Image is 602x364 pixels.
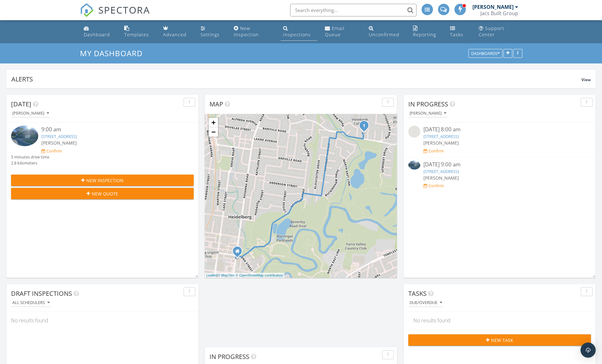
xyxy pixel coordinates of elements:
[450,32,463,38] div: Tasks
[11,126,194,166] a: 9:00 am [STREET_ADDRESS] [PERSON_NAME] Confirm 5 minutes drive time 2.8 kilometers
[81,23,117,41] a: Dashboard
[206,273,217,277] a: Leaflet
[46,148,62,153] div: Confirm
[80,48,148,58] a: My Dashboard
[11,100,31,108] span: [DATE]
[366,23,405,41] a: Unconfirmed
[41,126,179,134] div: 9:00 am
[429,183,444,188] div: Confirm
[423,175,459,181] span: [PERSON_NAME]
[11,75,581,83] div: Alerts
[408,109,447,118] button: [PERSON_NAME]
[209,118,218,127] a: Zoom in
[237,251,241,255] div: Level 1 486 Lower Heidelberg Road, Heidelberg VIC 3084
[11,160,49,166] div: 2.8 kilometers
[11,188,194,199] button: New Quote
[479,25,504,38] div: Support Center
[210,352,249,361] span: In Progress
[80,3,94,17] img: The Best Home Inspection Software - Spectora
[210,100,223,108] span: Map
[86,177,124,184] span: New Inspection
[408,334,591,346] button: New Task
[410,111,446,116] div: [PERSON_NAME]
[12,111,49,116] div: [PERSON_NAME]
[408,161,591,189] a: [DATE] 9:00 am [STREET_ADDRESS] [PERSON_NAME] Confirm
[468,49,502,58] button: Dashboards
[581,77,591,82] span: View
[364,125,368,129] div: 10 Springbank Rise, Viewbank, VIC 3084
[198,23,226,41] a: Settings
[423,126,576,134] div: [DATE] 8:00 am
[408,100,448,108] span: In Progress
[423,134,459,139] a: [STREET_ADDRESS]
[423,183,444,189] a: Confirm
[408,299,443,307] button: Due/Overdue
[423,140,459,146] span: [PERSON_NAME]
[84,32,110,38] div: Dashboard
[325,25,344,38] div: Email Queue
[161,23,193,41] a: Advanced
[41,148,62,154] a: Confirm
[12,301,50,305] div: All schedulers
[231,23,276,41] a: New Inspection
[98,3,150,16] span: SPECTORA
[163,32,186,38] div: Advanced
[471,51,500,56] div: Dashboards
[472,4,514,10] div: [PERSON_NAME]
[369,32,399,38] div: Unconfirmed
[80,9,150,22] a: SPECTORA
[423,169,459,174] a: [STREET_ADDRESS]
[11,175,194,186] button: New Inspection
[322,23,361,41] a: Email Queue
[408,126,420,138] img: streetview
[408,126,591,154] a: [DATE] 8:00 am [STREET_ADDRESS] [PERSON_NAME] Confirm
[480,10,518,16] div: Jacs Built Group
[41,134,77,139] a: [STREET_ADDRESS]
[290,4,417,16] input: Search everything...
[234,25,259,38] div: New Inspection
[410,23,442,41] a: Reporting
[410,301,442,305] div: Due/Overdue
[447,23,471,41] a: Tasks
[283,32,311,38] div: Inspections
[11,126,38,146] img: 9575788%2Fcover_photos%2FHr85fRKkFbkF5LATG7vb%2Fsmall.jpg
[209,127,218,137] a: Zoom out
[476,23,521,41] a: Support Center
[429,148,444,153] div: Confirm
[423,161,576,169] div: [DATE] 9:00 am
[408,289,427,298] span: Tasks
[491,337,513,343] span: New Task
[408,161,420,170] img: 9575788%2Fcover_photos%2FHr85fRKkFbkF5LATG7vb%2Fsmall.jpg
[423,148,444,154] a: Confirm
[11,299,51,307] button: All schedulers
[236,273,283,277] a: © OpenStreetMap contributors
[281,23,317,41] a: Inspections
[581,343,596,358] div: Open Intercom Messenger
[413,32,436,38] div: Reporting
[11,109,50,118] button: [PERSON_NAME]
[6,312,198,329] div: No results found
[201,32,220,38] div: Settings
[11,154,49,160] div: 5 minutes drive time
[41,140,77,146] span: [PERSON_NAME]
[124,32,149,38] div: Templates
[409,312,591,329] div: No results found
[122,23,156,41] a: Templates
[92,190,118,197] span: New Quote
[11,289,72,298] span: Draft Inspections
[205,273,284,278] div: |
[363,124,365,128] i: 1
[218,273,235,277] a: © MapTiler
